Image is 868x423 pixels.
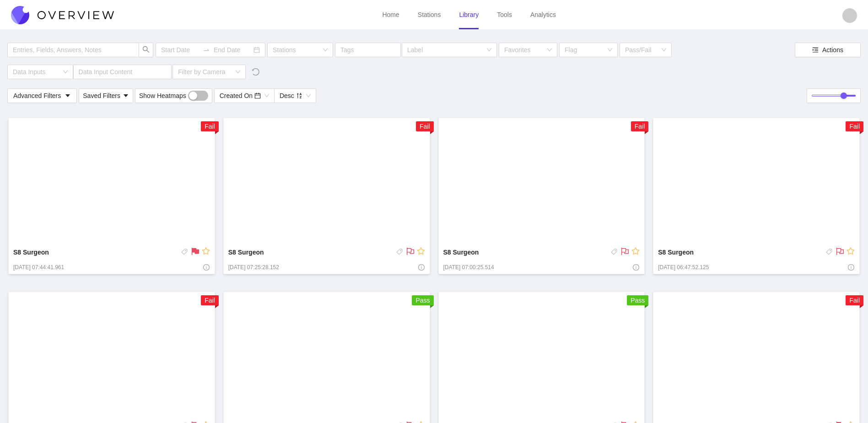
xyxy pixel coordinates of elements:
[135,88,212,103] button: Show Heatmaps
[631,247,640,255] span: star
[228,264,279,271] span: [DATE] 07:25:28.152
[633,264,639,273] span: info-circle
[139,43,153,57] button: search
[658,249,694,256] strong: S8 Surgeon
[382,11,399,18] a: Home
[7,88,77,103] button: Advanced Filterscaret-down
[83,91,129,101] div: Saved Filters
[621,247,629,255] span: flag
[280,89,311,103] span: Desc
[631,297,645,304] span: Pass
[443,249,479,256] strong: S8 Surgeon
[79,67,157,77] input: Data Input Content
[214,45,252,55] input: End Date
[459,11,479,18] a: Library
[406,247,415,255] span: flag
[65,92,71,100] span: caret-down
[142,46,150,54] span: search
[228,249,264,256] strong: S8 Surgeon
[11,6,114,24] img: Overview
[836,247,844,255] span: flag
[296,92,302,99] span: sort-descending
[254,92,261,99] span: calendar
[846,247,855,255] span: star
[161,45,199,55] input: Start Date
[443,247,556,262] span: S8 Surgeon
[202,247,210,255] span: star
[420,123,430,130] span: Fail
[191,247,199,255] span: flag
[658,264,709,271] span: [DATE] 06:47:52.125
[418,11,441,18] a: Stations
[418,264,425,273] span: info-circle
[635,123,645,130] span: Fail
[658,247,771,262] span: S8 Surgeon
[849,123,860,130] span: Fail
[848,264,854,273] span: info-circle
[205,297,215,304] span: Fail
[849,297,860,304] span: Fail
[203,46,210,54] span: swap-right
[417,247,425,255] span: star
[13,91,61,101] span: Advanced Filters
[205,123,215,130] span: Fail
[443,264,494,271] span: [DATE] 07:00:25.514
[203,264,210,273] span: info-circle
[13,247,126,262] span: S8 Surgeon
[530,11,556,18] a: Analytics
[228,247,341,262] span: S8 Surgeon
[795,43,861,57] button: menu-unfoldActions
[822,45,843,55] span: Actions
[13,264,64,271] span: [DATE] 07:44:41.961
[13,45,124,55] input: Entries, Fields, Answers, Notes
[415,297,430,304] span: Pass
[139,91,188,101] span: Show Heatmaps
[247,65,262,79] button: undo
[123,92,129,99] span: caret-down
[220,89,269,103] span: Created On
[497,11,512,18] a: Tools
[248,68,261,76] span: undo
[13,249,49,256] strong: S8 Surgeon
[812,47,819,54] span: menu-unfold
[203,46,210,54] span: to
[79,88,133,103] button: Saved Filterscaret-down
